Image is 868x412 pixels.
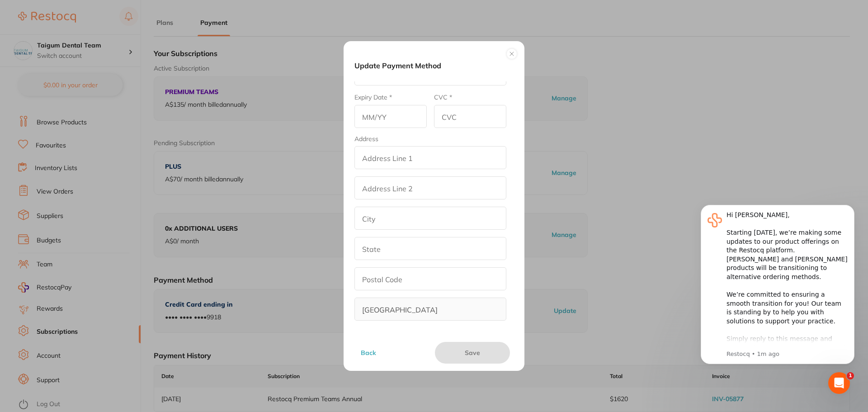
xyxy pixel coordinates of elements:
h5: Update Payment Method [354,61,514,71]
iframe: Intercom live chat [828,372,850,394]
input: MM/YY [354,105,427,128]
label: CVC * [434,94,452,101]
div: Hi [PERSON_NAME], ​ Starting [DATE], we’re making some updates to our product offerings on the Re... [39,14,160,227]
input: Postal Code [354,267,506,290]
input: Address Line 2 [354,176,506,199]
button: Save [435,342,510,364]
button: Back [358,342,428,364]
input: City [354,207,506,230]
input: State [354,237,506,260]
span: 1 [847,372,854,379]
iframe: Intercom notifications message [687,197,868,369]
input: Address Line 1 [354,146,506,169]
label: Expiry Date * [354,94,392,101]
p: Message from Restocq, sent 1m ago [39,153,160,161]
input: CVC [434,105,506,128]
legend: Address [354,135,378,142]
